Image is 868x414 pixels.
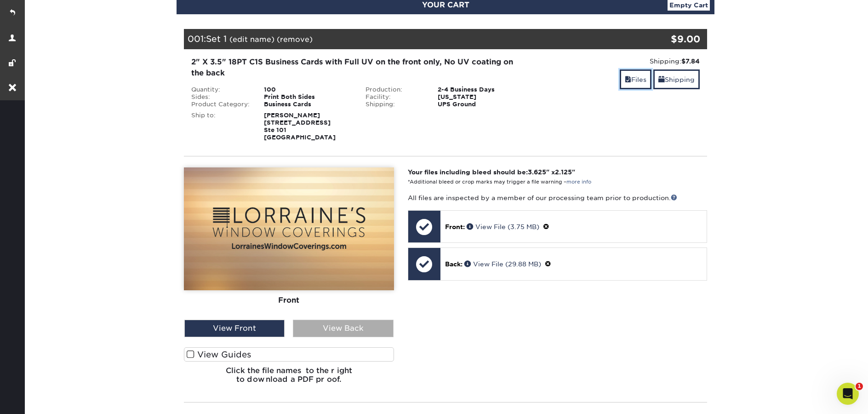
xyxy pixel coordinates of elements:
span: shipping [658,76,665,83]
div: 001: [184,29,620,49]
a: (remove) [277,35,313,44]
div: $9.00 [620,32,700,46]
span: Front: [445,223,465,230]
div: Shipping: [359,101,431,108]
span: Set 1 [206,34,227,44]
div: View Back [293,320,393,337]
div: Sides: [184,93,257,101]
a: (edit name) [229,35,274,44]
a: Shipping [653,69,700,89]
span: 1 [856,383,863,390]
span: 2.125 [555,168,572,176]
a: Files [620,69,651,89]
div: Facility: [359,93,431,101]
strong: Your files including bleed should be: " x " [408,168,575,176]
div: 100 [257,86,359,93]
a: View File (29.88 MB) [464,260,541,268]
div: Business Cards [257,101,359,108]
div: Print Both Sides [257,93,359,101]
div: Production: [359,86,431,93]
label: View Guides [184,347,394,362]
span: 3.625 [528,168,546,176]
strong: $7.84 [681,57,700,65]
span: files [625,76,631,83]
div: Shipping: [539,57,700,66]
h6: Click the file names to the right to download a PDF proof. [184,366,394,391]
span: Back: [445,260,463,268]
small: *Additional bleed or crop marks may trigger a file warning – [408,179,591,185]
p: All files are inspected by a member of our processing team prior to production. [408,193,707,202]
div: Ship to: [184,112,257,141]
iframe: Intercom live chat [837,383,859,405]
div: View Front [184,320,285,337]
div: 2" X 3.5" 18PT C1S Business Cards with Full UV on the front only, No UV coating on the back [191,57,525,79]
a: more info [566,179,591,185]
a: View File (3.75 MB) [467,223,539,230]
strong: [PERSON_NAME] [STREET_ADDRESS] Ste 101 [GEOGRAPHIC_DATA] [264,112,336,141]
span: YOUR CART [422,0,469,9]
iframe: Google Customer Reviews [2,386,78,411]
div: [US_STATE] [431,93,532,101]
div: Product Category: [184,101,257,108]
div: UPS Ground [431,101,532,108]
div: Front [184,290,394,310]
div: Quantity: [184,86,257,93]
div: 2-4 Business Days [431,86,532,93]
